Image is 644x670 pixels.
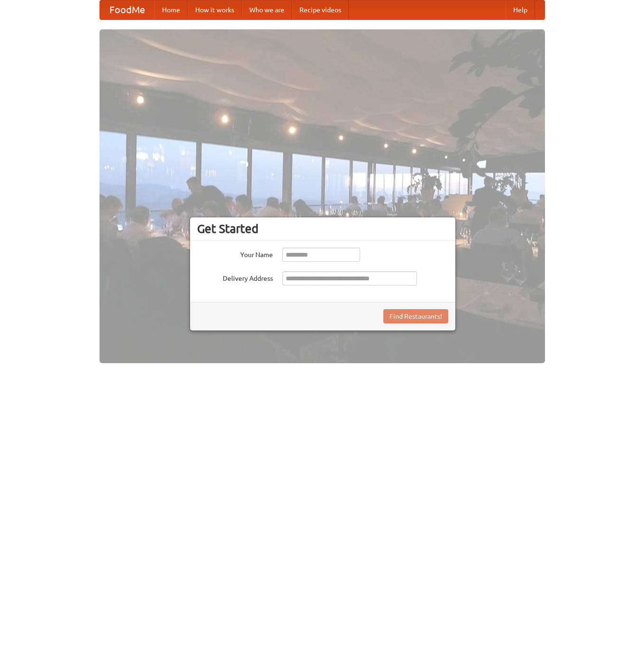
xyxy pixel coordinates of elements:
[197,248,273,259] label: Your Name
[242,0,292,19] a: Who we are
[292,0,349,19] a: Recipe videos
[197,222,448,236] h3: Get Started
[100,0,154,19] a: FoodMe
[197,271,273,283] label: Delivery Address
[188,0,242,19] a: How it works
[506,0,535,19] a: Help
[154,0,188,19] a: Home
[383,309,448,323] button: Find Restaurants!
